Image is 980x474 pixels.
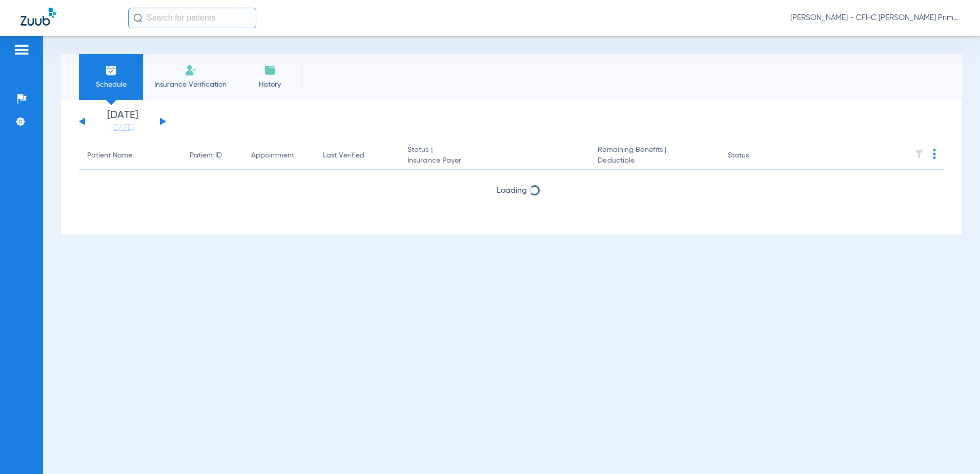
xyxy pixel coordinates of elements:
[790,13,959,23] span: [PERSON_NAME] - CFHC [PERSON_NAME] Primary Care Dental
[264,64,276,76] img: History
[87,80,135,90] span: Schedule
[92,123,153,133] a: [DATE]
[407,155,581,166] span: Insurance Payer
[105,64,117,76] img: Schedule
[185,64,197,76] img: Manual Insurance Verification
[598,155,711,166] span: Deductible
[497,187,527,195] span: Loading
[251,150,294,161] div: Appointment
[133,13,142,23] img: Search Icon
[87,150,173,161] div: Patient Name
[589,142,719,170] th: Remaining Benefits |
[323,150,391,161] div: Last Verified
[21,8,56,26] img: Zuub Logo
[246,80,294,90] span: History
[87,150,132,161] div: Patient Name
[128,8,256,28] input: Search for patients
[190,150,235,161] div: Patient ID
[13,44,30,56] img: hamburger-icon
[190,150,222,161] div: Patient ID
[914,149,924,159] img: filter.svg
[151,80,230,90] span: Insurance Verification
[251,150,307,161] div: Appointment
[323,150,364,161] div: Last Verified
[399,142,589,170] th: Status |
[92,110,153,133] li: [DATE]
[720,142,789,170] th: Status
[933,149,936,159] img: group-dot-blue.svg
